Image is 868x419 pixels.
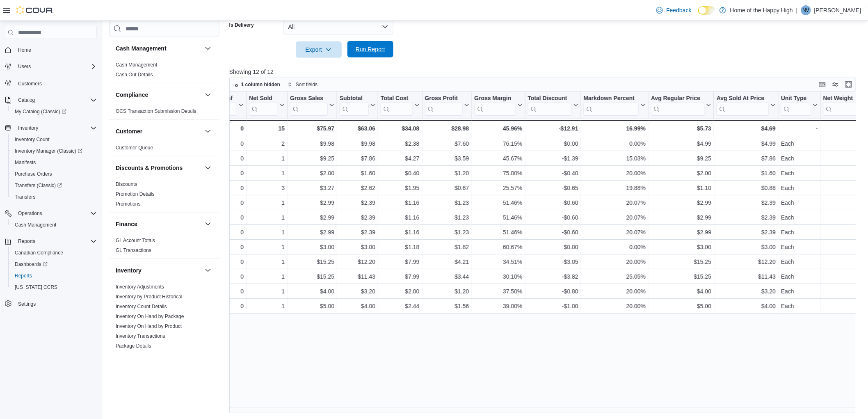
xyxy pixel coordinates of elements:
[717,124,776,133] div: $4.69
[283,18,393,35] button: All
[290,95,328,116] div: Gross Sales
[116,181,137,188] span: Discounts
[290,242,334,252] div: $3.00
[116,237,155,244] span: GL Account Totals
[15,194,35,200] span: Transfers
[11,146,97,156] span: Inventory Manager (Classic)
[116,191,155,197] a: Promotion Details
[528,124,578,133] div: -$12.91
[528,139,578,149] div: $0.00
[781,213,818,222] div: Each
[116,91,148,99] h3: Compliance
[717,183,776,193] div: $0.88
[425,183,469,193] div: $0.67
[11,158,97,167] span: Manifests
[11,259,51,269] a: Dashboards
[207,95,237,103] div: Items Ref
[584,213,646,222] div: 20.07%
[8,219,100,231] button: Cash Management
[116,127,142,135] h3: Customer
[651,95,711,116] button: Avg Regular Price
[814,5,861,15] p: [PERSON_NAME]
[116,44,201,53] button: Cash Management
[425,95,469,116] button: Gross Profit
[381,124,419,133] div: $34.08
[296,41,342,58] button: Export
[241,81,280,88] span: 1 column hidden
[425,95,462,116] div: Gross Profit
[698,6,715,15] input: Dark Mode
[15,299,97,309] span: Settings
[381,153,419,163] div: $4.27
[15,136,50,143] span: Inventory Count
[109,179,219,212] div: Discounts & Promotions
[781,95,818,116] button: Unit Type
[15,208,46,218] button: Operations
[11,146,86,156] a: Inventory Manager (Classic)
[651,183,711,193] div: $1.10
[15,171,52,177] span: Purchase Orders
[11,282,61,292] a: [US_STATE] CCRS
[15,95,38,105] button: Catalog
[116,91,201,99] button: Compliance
[528,95,578,116] button: Total Discount
[651,198,711,208] div: $2.99
[781,139,818,149] div: Each
[818,80,827,89] button: Keyboard shortcuts
[11,158,39,167] a: Manifests
[781,124,818,133] div: -
[651,153,711,163] div: $9.25
[8,134,100,145] button: Inventory Count
[11,282,97,292] span: Washington CCRS
[207,95,237,116] div: Items Ref
[381,95,419,116] button: Total Cost
[116,108,196,114] a: OCS Transaction Submission Details
[425,213,469,222] div: $1.23
[2,44,100,56] button: Home
[340,198,375,208] div: $2.39
[8,157,100,168] button: Manifests
[823,95,858,103] div: Net Weight
[584,95,639,116] div: Markdown Percent
[290,198,334,208] div: $2.99
[116,191,155,197] span: Promotion Details
[116,304,167,309] a: Inventory Count Details
[584,124,646,133] div: 16.99%
[781,95,811,103] div: Unit Type
[528,198,578,208] div: -$0.60
[11,169,97,179] span: Purchase Orders
[381,198,419,208] div: $1.16
[15,250,63,256] span: Canadian Compliance
[823,124,864,133] div: -
[229,68,862,76] p: Showing 12 of 12
[249,95,278,116] div: Net Sold
[15,123,97,133] span: Inventory
[15,272,32,279] span: Reports
[11,169,55,179] a: Purchase Orders
[116,266,142,275] h3: Inventory
[823,198,864,208] div: 0
[290,139,334,149] div: $9.98
[109,60,219,83] div: Cash Management
[425,242,469,252] div: $1.82
[296,81,318,88] span: Sort fields
[207,213,244,222] div: 0
[2,77,100,89] button: Customers
[18,301,36,307] span: Settings
[8,180,100,191] a: Transfers (Classic)
[116,201,141,207] a: Promotions
[528,168,578,178] div: -$0.40
[340,168,375,178] div: $1.60
[15,95,97,105] span: Catalog
[15,236,97,246] span: Reports
[823,168,864,178] div: 0
[381,168,419,178] div: $0.40
[290,124,334,133] div: $75.97
[823,183,864,193] div: 0
[803,5,810,15] span: NV
[15,45,34,55] a: Home
[18,80,42,87] span: Customers
[381,227,419,237] div: $1.16
[15,236,39,246] button: Reports
[381,183,419,193] div: $1.95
